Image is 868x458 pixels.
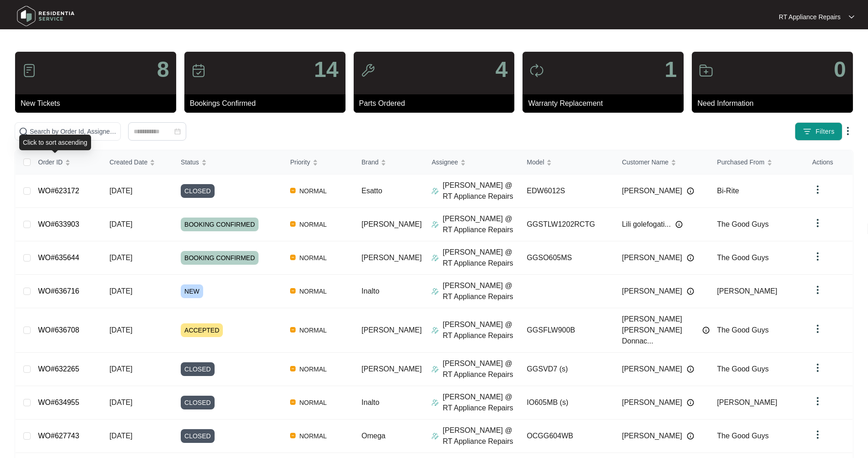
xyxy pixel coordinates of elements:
img: icon [22,63,37,78]
img: dropdown arrow [812,184,823,195]
span: NEW [181,284,203,298]
img: Vercel Logo [290,366,296,371]
span: CLOSED [181,184,215,198]
img: Info icon [687,432,694,440]
img: Vercel Logo [290,288,296,294]
img: Assigner Icon [431,288,439,295]
th: Status [173,150,283,174]
img: Vercel Logo [290,399,296,405]
span: The Good Guys [717,254,769,262]
img: dropdown arrow [849,15,854,19]
p: 8 [157,59,169,81]
p: Bookings Confirmed [190,98,345,109]
img: Info icon [675,221,683,228]
img: dropdown arrow [812,251,823,262]
img: dropdown arrow [812,362,823,373]
img: Assigner Icon [431,399,439,406]
p: 14 [314,59,338,81]
span: [PERSON_NAME] [361,365,422,373]
span: [PERSON_NAME] [717,287,777,295]
a: WO#635644 [38,254,79,262]
span: NORMAL [296,397,330,408]
p: [PERSON_NAME] @ RT Appliance Repairs [442,213,519,235]
th: Model [519,150,615,174]
img: icon [361,63,375,78]
th: Assignee [424,150,519,174]
img: Vercel Logo [290,327,296,333]
span: Customer Name [622,157,669,167]
img: Vercel Logo [290,221,296,227]
p: New Tickets [21,98,176,109]
th: Priority [283,150,354,174]
img: Assigner Icon [431,327,439,334]
img: Vercel Logo [290,255,296,260]
span: [PERSON_NAME] [361,220,422,228]
th: Order ID [31,150,102,174]
img: Vercel Logo [290,433,296,438]
span: [DATE] [109,187,132,195]
img: dropdown arrow [812,284,823,295]
img: search-icon [19,127,28,136]
span: [DATE] [109,287,132,295]
img: icon [191,63,206,78]
span: The Good Guys [717,326,769,334]
img: Assigner Icon [431,187,439,195]
a: WO#633903 [38,220,79,228]
td: OCGG604WB [519,420,615,453]
th: Brand [354,150,424,174]
span: [DATE] [109,326,132,334]
span: [PERSON_NAME] [622,431,682,442]
span: Priority [290,157,310,167]
span: The Good Guys [717,220,769,228]
span: Brand [361,157,378,167]
span: Omega [361,432,385,440]
img: Info icon [702,327,710,334]
img: dropdown arrow [812,429,823,440]
p: [PERSON_NAME] @ RT Appliance Repairs [442,247,519,269]
span: NORMAL [296,325,330,336]
p: [PERSON_NAME] @ RT Appliance Repairs [442,392,519,414]
span: [PERSON_NAME] [361,254,422,262]
img: Info icon [687,399,694,406]
span: Status [181,157,199,167]
p: Parts Ordered [359,98,515,109]
span: Bi-Rite [717,187,739,195]
td: GGSVD7 (s) [519,353,615,386]
img: Assigner Icon [431,365,439,373]
span: [PERSON_NAME] [622,185,682,196]
th: Created Date [102,150,173,174]
img: Info icon [687,187,694,195]
span: [PERSON_NAME] [622,252,682,263]
span: [PERSON_NAME] [622,397,682,408]
img: icon [699,63,713,78]
a: WO#632265 [38,365,79,373]
p: [PERSON_NAME] @ RT Appliance Repairs [442,180,519,202]
p: [PERSON_NAME] @ RT Appliance Repairs [442,358,519,380]
td: IO605MB (s) [519,386,615,420]
span: Assignee [431,157,458,167]
span: Model [527,157,544,167]
span: ACCEPTED [181,323,223,337]
td: GGSFLW900B [519,308,615,353]
img: dropdown arrow [812,396,823,407]
p: Warranty Replacement [528,98,684,109]
span: [DATE] [109,254,132,262]
span: Inalto [361,398,379,406]
span: [PERSON_NAME] [PERSON_NAME] Donnac... [622,314,698,347]
p: [PERSON_NAME] @ RT Appliance Repairs [442,280,519,302]
img: filter icon [803,127,812,136]
p: 1 [664,59,677,81]
img: dropdown arrow [812,218,823,229]
td: EDW6012S [519,174,615,208]
span: NORMAL [296,431,330,442]
span: [DATE] [109,220,132,228]
th: Actions [805,150,852,174]
img: icon [529,63,544,78]
span: The Good Guys [717,432,769,440]
th: Customer Name [615,150,710,174]
span: [DATE] [109,365,132,373]
img: dropdown arrow [812,323,823,334]
span: BOOKING CONFIRMED [181,218,259,231]
img: Assigner Icon [431,221,439,228]
span: Order ID [38,157,63,167]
